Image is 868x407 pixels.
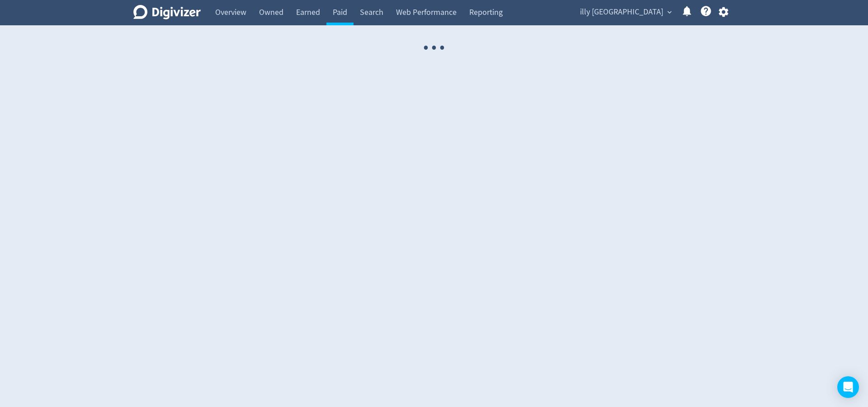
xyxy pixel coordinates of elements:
span: · [430,25,438,71]
span: expand_more [665,8,674,16]
div: Open Intercom Messenger [837,376,859,398]
span: · [438,25,446,71]
span: illy [GEOGRAPHIC_DATA] [580,5,663,19]
span: · [422,25,430,71]
button: illy [GEOGRAPHIC_DATA] [577,5,674,19]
